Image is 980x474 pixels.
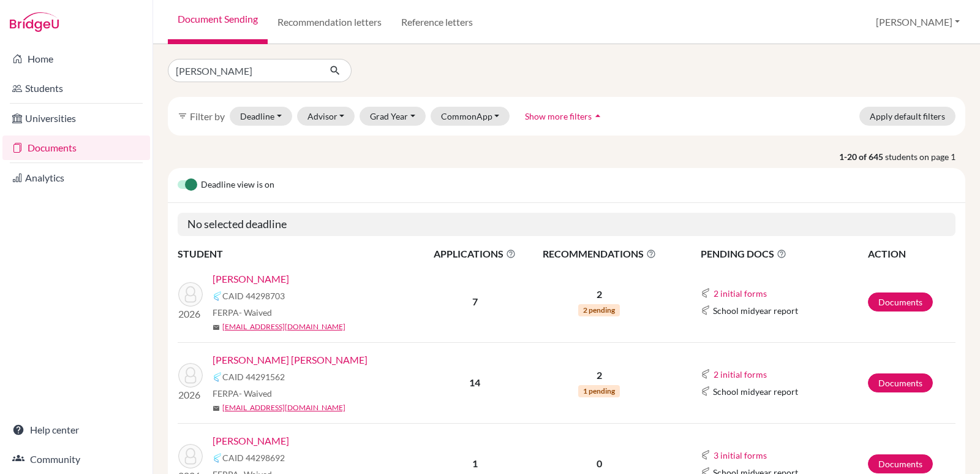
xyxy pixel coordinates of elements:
strong: 1-20 of 645 [839,150,885,163]
img: Atala, Alessandra [178,282,203,307]
span: APPLICATIONS [423,247,527,261]
a: Analytics [2,166,150,190]
input: Find student by name... [168,59,320,82]
img: Common App logo [213,372,222,382]
span: CAID 44298703 [222,289,285,302]
a: Help center [2,418,150,442]
i: arrow_drop_up [592,110,604,122]
span: - Waived [239,307,272,318]
span: 1 pending [578,385,620,397]
a: Students [2,76,150,101]
a: Universities [2,106,150,131]
img: Common App logo [213,453,222,463]
img: Mayen, Juan Jose [178,444,203,468]
img: Bridge-U [10,12,59,32]
img: Benitez Diaz, Sofia Haydee [178,363,203,388]
span: FERPA [213,306,272,319]
th: STUDENT [178,246,423,262]
span: Filter by [190,110,225,122]
button: Apply default filters [859,107,956,126]
img: Common App logo [701,288,710,298]
span: - Waived [239,388,272,399]
button: 2 initial forms [713,286,767,300]
button: Grad Year [360,107,426,126]
span: CAID 44298692 [222,451,285,464]
button: 3 initial forms [713,448,767,462]
button: Advisor [297,107,355,126]
th: ACTION [867,246,956,262]
a: [PERSON_NAME] [213,434,289,448]
span: 2 pending [578,304,620,316]
img: Common App logo [701,450,710,460]
img: Common App logo [701,305,710,315]
img: Common App logo [701,386,710,396]
p: 2026 [178,388,203,402]
img: Common App logo [701,369,710,379]
a: Documents [868,292,933,312]
a: Community [2,447,150,472]
a: Documents [868,454,933,473]
a: [PERSON_NAME] [213,272,289,286]
p: 0 [528,456,671,471]
p: 2026 [178,307,203,321]
p: 2 [528,287,671,302]
span: RECOMMENDATIONS [528,247,671,261]
a: Documents [868,373,933,392]
span: Deadline view is on [201,178,274,193]
button: CommonApp [431,107,510,126]
span: CAID 44291562 [222,370,285,383]
span: mail [213,405,220,412]
b: 1 [472,457,478,469]
p: 2 [528,368,671,383]
a: Documents [2,136,150,160]
h5: No selected deadline [178,213,956,236]
img: Common App logo [213,291,222,301]
a: Home [2,47,150,71]
span: PENDING DOCS [701,247,867,261]
button: [PERSON_NAME] [870,10,965,34]
button: Show more filtersarrow_drop_up [514,107,614,126]
button: Deadline [230,107,292,126]
span: School midyear report [713,304,798,317]
i: filter_list [178,111,187,121]
a: [PERSON_NAME] [PERSON_NAME] [213,353,367,367]
b: 14 [469,377,480,388]
span: FERPA [213,387,272,400]
span: School midyear report [713,385,798,398]
button: 2 initial forms [713,367,767,381]
a: [EMAIL_ADDRESS][DOMAIN_NAME] [222,402,345,413]
a: [EMAIL_ADDRESS][DOMAIN_NAME] [222,321,345,332]
span: Show more filters [525,111,592,121]
span: students on page 1 [885,150,965,163]
span: mail [213,324,220,331]
b: 7 [472,296,478,307]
